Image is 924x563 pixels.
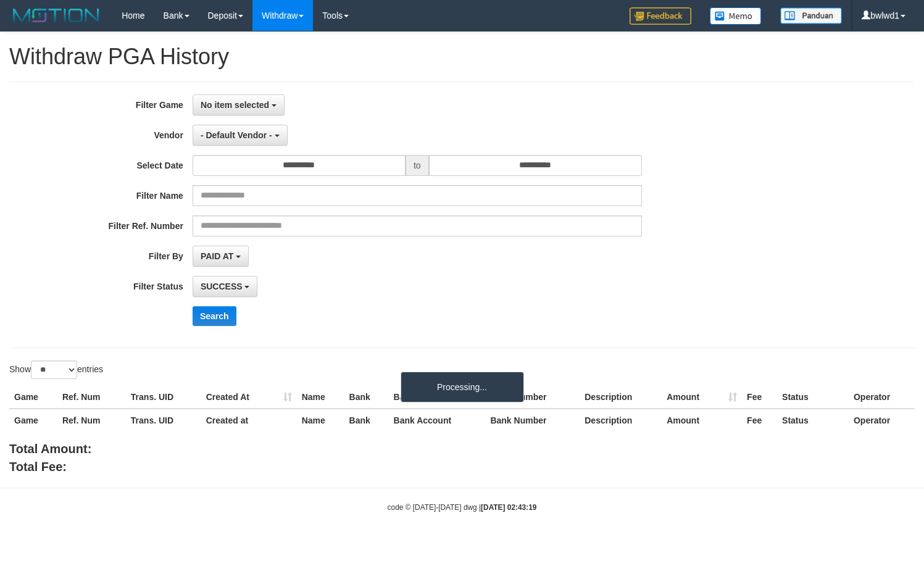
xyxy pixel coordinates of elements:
th: Trans. UID [126,386,201,409]
button: Search [193,306,236,326]
select: Showentries [31,361,77,379]
b: Total Fee: [9,460,67,473]
button: SUCCESS [193,276,258,297]
th: Fee [742,386,777,409]
th: Status [777,409,849,432]
img: MOTION_logo.png [9,6,103,25]
th: Ref. Num [57,409,126,432]
button: No item selected [193,94,285,115]
th: Bank Number [485,409,580,432]
th: Description [580,386,662,409]
label: Show entries [9,361,103,379]
button: - Default Vendor - [193,125,288,146]
th: Game [9,409,57,432]
th: Created at [201,409,297,432]
th: Fee [742,409,777,432]
th: Amount [662,409,742,432]
img: panduan.png [780,7,842,24]
small: code © [DATE]-[DATE] dwg | [388,503,537,512]
span: No item selected [201,100,269,110]
span: to [406,155,429,176]
img: Button%20Memo.svg [710,7,762,25]
h1: Withdraw PGA History [9,44,915,69]
span: - Default Vendor - [201,130,272,140]
th: Name [297,409,344,432]
th: Bank Account [389,409,486,432]
th: Amount [662,386,742,409]
button: PAID AT [193,246,249,267]
th: Bank [344,409,389,432]
th: Operator [849,409,915,432]
th: Bank Account [389,386,486,409]
th: Status [777,386,849,409]
th: Description [580,409,662,432]
img: Feedback.jpg [630,7,691,25]
th: Bank [344,386,389,409]
th: Created At [201,386,297,409]
th: Operator [849,386,915,409]
b: Total Amount: [9,442,91,456]
span: SUCCESS [201,281,243,291]
th: Game [9,386,57,409]
th: Ref. Num [57,386,126,409]
div: Processing... [401,372,524,402]
th: Name [297,386,344,409]
strong: [DATE] 02:43:19 [481,503,536,512]
span: PAID AT [201,251,233,261]
th: Trans. UID [126,409,201,432]
th: Bank Number [485,386,580,409]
